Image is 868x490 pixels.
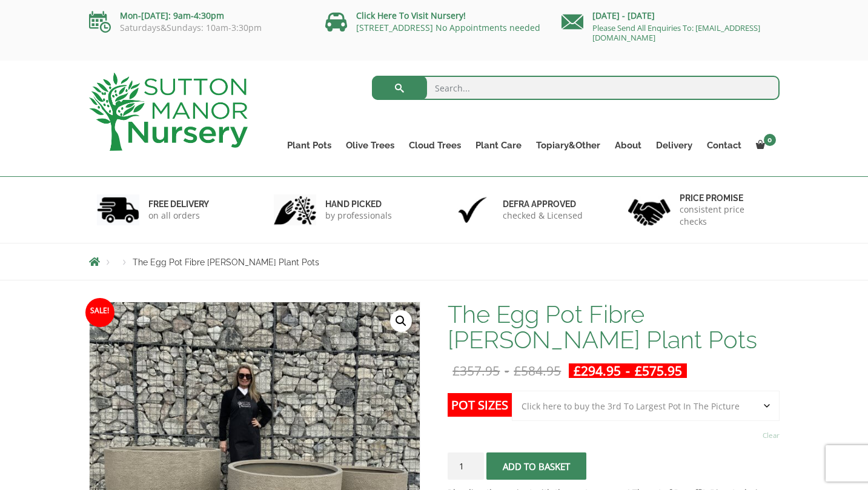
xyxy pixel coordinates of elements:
h1: The Egg Pot Fibre [PERSON_NAME] Plant Pots [448,302,779,353]
p: consistent price checks [680,204,772,228]
h6: Price promise [680,193,772,204]
a: Please Send All Enquiries To: [EMAIL_ADDRESS][DOMAIN_NAME] [592,22,760,43]
span: £ [574,362,581,379]
img: 1.jpg [97,194,139,225]
a: Clear options [763,427,780,444]
h6: hand picked [325,199,392,210]
bdi: 584.95 [514,362,561,379]
a: Topiary&Other [529,137,608,154]
a: Contact [700,137,749,154]
a: Cloud Trees [402,137,468,154]
bdi: 294.95 [574,362,621,379]
h6: Defra approved [503,199,583,210]
img: 4.jpg [628,191,671,228]
p: [DATE] - [DATE] [562,8,780,23]
p: on all orders [148,210,209,222]
span: £ [514,362,521,379]
a: Plant Pots [280,137,339,154]
input: Search... [372,76,780,100]
a: Olive Trees [339,137,402,154]
a: Delivery [649,137,700,154]
p: Saturdays&Sundays: 10am-3:30pm [89,23,307,33]
span: £ [452,362,460,379]
a: 0 [749,137,780,154]
button: Add to basket [486,452,586,480]
h6: FREE DELIVERY [148,199,209,210]
input: Product quantity [448,452,484,480]
a: View full-screen image gallery [390,310,412,332]
bdi: 575.95 [635,362,682,379]
a: Click Here To Visit Nursery! [356,10,466,21]
a: Plant Care [468,137,529,154]
a: About [608,137,649,154]
p: by professionals [325,210,392,222]
span: £ [635,362,642,379]
img: 2.jpg [274,194,316,225]
span: Sale! [85,298,114,327]
span: The Egg Pot Fibre [PERSON_NAME] Plant Pots [133,257,319,267]
a: [STREET_ADDRESS] No Appointments needed [356,22,540,33]
p: Mon-[DATE]: 9am-4:30pm [89,8,307,23]
label: Pot Sizes [448,393,512,417]
span: 0 [764,134,776,146]
img: 3.jpg [451,194,494,225]
del: - [448,363,566,378]
nav: Breadcrumbs [89,257,780,267]
bdi: 357.95 [452,362,500,379]
p: checked & Licensed [503,210,583,222]
ins: - [569,363,687,378]
img: logo [89,73,248,151]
